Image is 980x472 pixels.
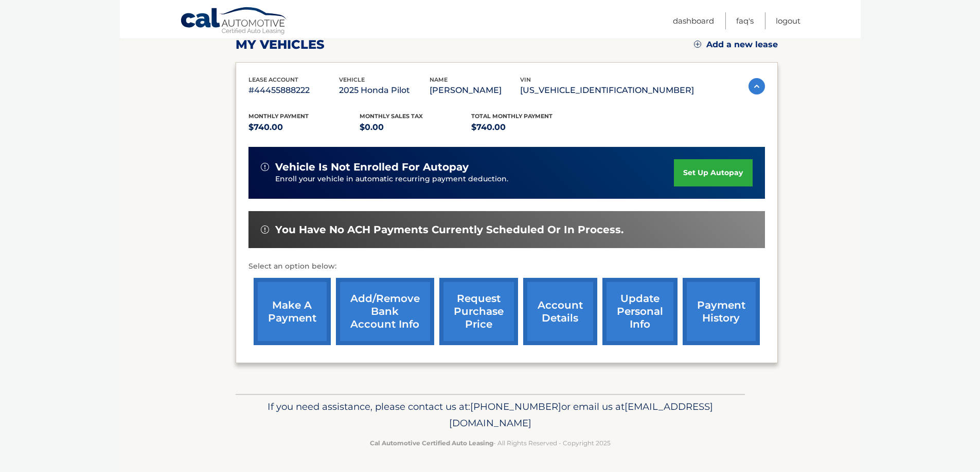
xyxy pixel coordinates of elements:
p: $0.00 [360,120,471,135]
a: Cal Automotive [180,7,288,36]
span: You have no ACH payments currently scheduled or in process. [275,223,623,236]
p: Select an option below: [248,260,765,273]
a: request purchase price [439,278,518,345]
h2: my vehicles [236,37,325,52]
p: [US_VEHICLE_IDENTIFICATION_NUMBER] [520,83,694,98]
p: #44455888222 [248,83,339,98]
img: alert-white.svg [261,225,269,234]
p: 2025 Honda Pilot [339,83,430,98]
span: vehicle [339,76,365,83]
a: Add/Remove bank account info [336,278,434,345]
a: Logout [776,12,800,29]
span: vin [520,76,531,83]
a: Dashboard [673,12,714,29]
span: name [430,76,448,83]
p: If you need assistance, please contact us at: or email us at [242,399,738,431]
span: [EMAIL_ADDRESS][DOMAIN_NAME] [449,401,713,429]
p: $740.00 [471,120,583,135]
a: account details [523,278,597,345]
img: alert-white.svg [261,163,269,171]
a: make a payment [254,278,331,345]
span: Monthly Payment [248,112,309,120]
p: $740.00 [248,120,360,135]
span: lease account [248,76,298,83]
p: Enroll your vehicle in automatic recurring payment deduction. [275,174,674,185]
img: add.svg [694,41,701,48]
span: Monthly sales Tax [360,112,423,120]
a: payment history [683,278,760,345]
p: - All Rights Reserved - Copyright 2025 [242,438,738,448]
strong: Cal Automotive Certified Auto Leasing [370,439,493,447]
span: [PHONE_NUMBER] [470,401,561,412]
a: update personal info [602,278,678,345]
span: Total Monthly Payment [471,112,553,120]
span: vehicle is not enrolled for autopay [275,161,469,174]
a: set up autopay [674,159,752,186]
img: accordion-active.svg [749,78,765,95]
a: Add a new lease [694,40,778,50]
p: [PERSON_NAME] [430,83,520,98]
a: FAQ's [736,12,754,29]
